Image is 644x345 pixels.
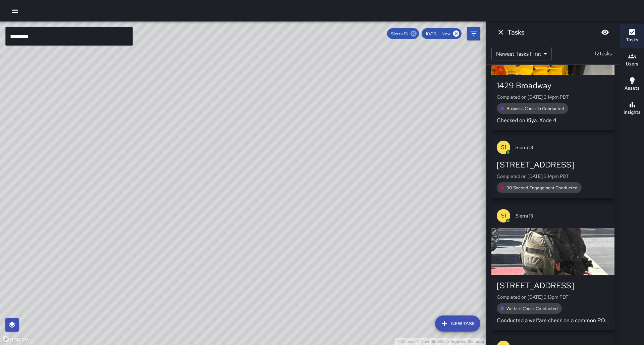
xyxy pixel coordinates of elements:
h6: Insights [624,109,641,116]
p: Conducted a welfare check on a common POI. He was alright. Code 4 [497,316,609,325]
span: Sierra 13 [516,144,609,151]
p: 12 tasks [592,50,614,58]
button: Tasks [620,24,644,48]
span: 10/10 — Now [422,31,454,37]
h6: Assets [625,85,640,92]
div: Sierra 13 [387,28,419,39]
p: Completed on [DATE] 3:14pm PDT [497,173,609,180]
h6: Tasks [626,36,638,44]
div: 10/10 — Now [422,28,462,39]
span: 30 Second Engagement Conducted [502,185,582,191]
p: Checked on Kiya. Xode 4 [497,116,609,125]
div: Newest Tasks First [491,47,552,60]
button: S1Sierra 13[STREET_ADDRESS]Completed on [DATE] 3:14pm PDT30 Second Engagement Conducted [491,135,614,198]
p: S1 [501,143,506,151]
button: Users [620,48,644,72]
button: Blur [598,26,612,39]
p: Completed on [DATE] 3:14pm PDT [497,94,609,100]
button: New Task [435,315,480,332]
span: Sierra 13 [387,31,412,37]
span: Welfare Check Conducted [502,306,562,311]
button: S1Sierra 13[STREET_ADDRESS]Completed on [DATE] 3:13pm PDTWelfare Check ConductedConducted a welfa... [491,204,614,330]
div: 1429 Broadway [497,80,609,91]
span: Business Check In Conducted [502,106,568,111]
p: Completed on [DATE] 3:13pm PDT [497,294,609,300]
div: [STREET_ADDRESS] [497,159,609,170]
div: [STREET_ADDRESS] [497,280,609,291]
h6: Tasks [507,27,524,38]
span: Sierra 13 [516,212,609,219]
button: Insights [620,97,644,121]
p: S1 [501,212,506,220]
h6: Users [626,60,638,68]
button: Assets [620,72,644,97]
button: Filters [467,27,480,40]
button: Dismiss [494,26,507,39]
button: 1429 BroadwayCompleted on [DATE] 3:14pm PDTBusiness Check In ConductedChecked on Kiya. Xode 4 [491,4,614,130]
